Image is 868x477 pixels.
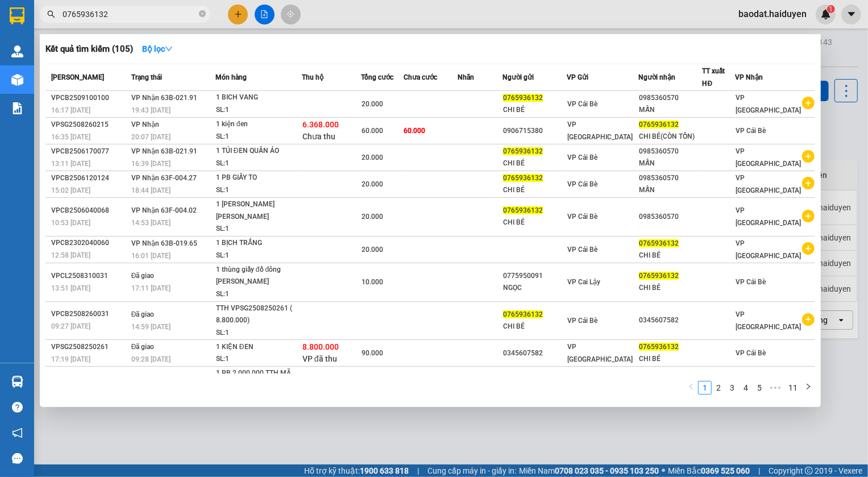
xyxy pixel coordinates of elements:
span: 8.800.000 [302,342,339,351]
input: Tìm tên, số ĐT hoặc mã đơn [63,8,197,20]
span: 13:51 [DATE] [51,284,90,292]
div: SL: 1 [216,353,301,366]
span: Người nhận [638,73,675,81]
span: plus-circle [802,242,815,255]
div: CHI BÉ(CÒN TỒN) [639,131,702,143]
div: 0775950091 [503,270,566,282]
div: 0906715380 [503,125,566,137]
a: 2 [712,381,725,394]
h3: Kết quả tìm kiếm ( 105 ) [45,43,133,55]
div: VPCB2508180114 [51,374,128,385]
span: 10:53 [DATE] [51,219,90,227]
span: VP [GEOGRAPHIC_DATA] [736,239,801,260]
span: Nhãn [458,73,475,81]
div: 0345607582 [639,314,702,326]
div: VPCB2509100100 [51,92,128,104]
div: CHI BÉ [639,250,702,262]
span: VP [GEOGRAPHIC_DATA] [567,121,633,141]
li: Next 5 Pages [766,381,784,395]
span: VP Nhận 63F-004.27 [131,174,197,182]
div: 0985360570 [639,211,702,223]
span: VP Cái Bè [736,278,766,286]
span: 20.000 [362,213,383,221]
img: warehouse-icon [11,74,23,86]
span: ••• [766,381,784,395]
div: 1 PB GIẤY TO [216,172,301,184]
li: 1 [698,381,712,395]
span: 17:19 [DATE] [51,355,90,363]
span: 20.000 [362,154,383,161]
img: warehouse-icon [11,376,23,388]
span: 20:07 [DATE] [131,133,171,141]
span: Trạng thái [131,73,162,81]
span: 16:39 [DATE] [131,160,171,168]
span: VP Cái Bè [736,127,766,135]
span: plus-circle [802,97,815,109]
span: 0765936132 [639,239,679,247]
div: 1 [PERSON_NAME] [PERSON_NAME] [216,198,301,223]
span: plus-circle [802,210,815,222]
span: VP Nhận 63B-021.91 [131,94,197,102]
div: SL: 1 [216,131,301,143]
span: Đã giao [131,310,155,318]
span: close-circle [199,10,206,17]
li: Previous Page [684,381,698,395]
span: 16:01 [DATE] [131,252,171,260]
span: 0765936132 [639,121,679,128]
span: Đã giao [131,343,155,351]
span: 0765936132 [503,174,543,182]
span: plus-circle [802,150,815,163]
strong: Bộ lọc [142,44,173,53]
span: 10.000 [362,278,383,286]
span: VP Cái Bè [567,100,597,108]
span: TT xuất HĐ [703,67,725,88]
span: 0765936132 [503,310,543,318]
span: VP [GEOGRAPHIC_DATA] [736,174,801,194]
li: Next Page [801,381,815,395]
span: VP [GEOGRAPHIC_DATA] [736,206,801,227]
div: 0985360570 [639,92,702,104]
li: 4 [739,381,753,395]
div: 0985360570 [639,172,702,184]
span: question-circle [12,402,23,413]
span: 15:02 [DATE] [51,186,90,194]
div: 0345607582 [503,347,566,359]
div: MẪN [639,184,702,196]
span: 0765936132 [639,272,679,280]
span: VP Nhận 63F-004.02 [131,206,197,214]
div: VPCB2506040068 [51,205,128,217]
span: 17:11 [DATE] [131,284,171,292]
span: right [805,383,812,390]
div: 1 KIỆN ĐEN [216,341,301,354]
div: 1 TÚI ĐEN QUẦN ÁO [216,145,301,157]
div: TTH VPSG2508250261 ( 8.800.000) [216,302,301,327]
img: logo-vxr [10,7,24,24]
div: CHI BÉ [503,184,566,196]
span: message [12,453,23,464]
span: VP Cái Bè [567,246,597,254]
span: 12:58 [DATE] [51,251,90,259]
span: 19:43 [DATE] [131,106,171,114]
span: Người gửi [502,73,534,81]
span: Món hàng [215,73,247,81]
div: SL: 1 [216,250,301,262]
a: 1 [699,381,711,394]
span: 6.368.000 [302,120,339,129]
span: 20.000 [362,180,383,188]
button: right [801,381,815,395]
span: VP [GEOGRAPHIC_DATA] [736,147,801,168]
div: CHI BÉ [503,321,566,333]
span: Thu hộ [302,73,323,81]
div: 0985360570 [639,146,702,157]
span: Chưa thu [302,132,335,141]
div: MẪN [639,157,702,169]
span: down [165,45,173,53]
div: SL: 1 [216,288,301,301]
div: VPSG2508250261 [51,341,128,353]
div: VPSG2508260215 [51,119,128,131]
span: left [688,383,695,390]
div: 1 BỊCH TRẮNG [216,237,301,250]
span: VP đã thu [302,354,337,363]
span: plus-circle [802,313,815,326]
span: Đã giao [131,272,155,280]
